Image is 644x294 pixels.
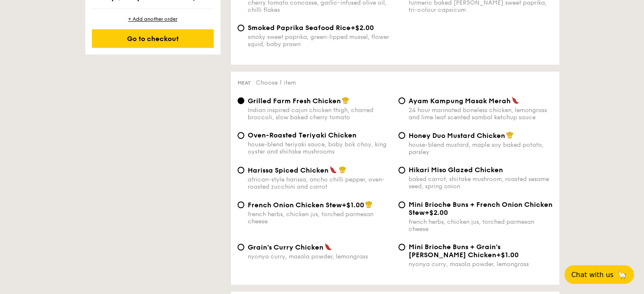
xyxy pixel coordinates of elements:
span: +$1.00 [342,201,364,209]
input: Grilled Farm Fresh ChickenIndian inspired cajun chicken thigh, charred broccoli, slow baked cherr... [238,97,244,104]
span: Mini Brioche Buns + French Onion Chicken Stew [409,201,553,217]
span: Smoked Paprika Seafood Rice [248,24,351,32]
img: icon-chef-hat.a58ddaea.svg [342,96,349,104]
span: French Onion Chicken Stew [248,201,342,209]
div: baked carrot, shiitake mushroom, roasted sesame seed, spring onion [409,176,553,190]
div: Go to checkout [92,29,214,48]
span: Hikari Miso Glazed Chicken [409,166,503,174]
img: icon-spicy.37a8142b.svg [324,243,332,250]
span: +$1.00 [496,251,519,259]
input: Smoked Paprika Seafood Rice+$2.00smoky sweet paprika, green-lipped mussel, flower squid, baby prawn [238,25,244,31]
input: Hikari Miso Glazed Chickenbaked carrot, shiitake mushroom, roasted sesame seed, spring onion [398,167,405,173]
input: Mini Brioche Buns + Grain's [PERSON_NAME] Chicken+$1.00nyonya curry, masala powder, lemongrass [398,244,405,250]
span: Grain's Curry Chicken [248,243,323,251]
div: nyonya curry, masala powder, lemongrass [409,261,553,268]
input: Oven-Roasted Teriyaki Chickenhouse-blend teriyaki sauce, baby bok choy, king oyster and shiitake ... [238,132,244,139]
span: Harissa Spiced Chicken [248,166,329,174]
input: Mini Brioche Buns + French Onion Chicken Stew+$2.00french herbs, chicken jus, torched parmesan ch... [398,201,405,208]
img: icon-chef-hat.a58ddaea.svg [365,201,373,208]
span: +$2.00 [425,209,448,217]
span: 🦙 [617,270,627,280]
div: Indian inspired cajun chicken thigh, charred broccoli, slow baked cherry tomato [248,107,392,121]
span: Meat [238,80,251,86]
button: Chat with us🦙 [564,265,634,284]
div: nyonya curry, masala powder, lemongrass [248,253,392,260]
span: Grilled Farm Fresh Chicken [248,97,341,105]
div: house-blend teriyaki sauce, baby bok choy, king oyster and shiitake mushrooms [248,141,392,155]
span: Chat with us [571,271,614,279]
div: 24 hour marinated boneless chicken, lemongrass and lime leaf scented sambal ketchup sauce [409,107,553,121]
div: french herbs, chicken jus, torched parmesan cheese [248,211,392,225]
span: Oven-Roasted Teriyaki Chicken [248,131,357,139]
span: +$2.00 [351,24,374,32]
input: Honey Duo Mustard Chickenhouse-blend mustard, maple soy baked potato, parsley [398,132,405,139]
div: french herbs, chicken jus, torched parmesan cheese [409,218,553,233]
img: icon-chef-hat.a58ddaea.svg [339,166,346,173]
div: african-style harissa, ancho chilli pepper, oven-roasted zucchini and carrot [248,176,392,190]
div: house-blend mustard, maple soy baked potato, parsley [409,141,553,156]
span: Mini Brioche Buns + Grain's [PERSON_NAME] Chicken [409,243,500,259]
img: icon-spicy.37a8142b.svg [329,166,337,173]
div: smoky sweet paprika, green-lipped mussel, flower squid, baby prawn [248,33,392,48]
input: Ayam Kampung Masak Merah24 hour marinated boneless chicken, lemongrass and lime leaf scented samb... [398,97,405,104]
span: Ayam Kampung Masak Merah [409,97,511,105]
input: Grain's Curry Chickennyonya curry, masala powder, lemongrass [238,244,244,250]
img: icon-chef-hat.a58ddaea.svg [506,131,514,139]
div: + Add another order [92,16,214,22]
span: Honey Duo Mustard Chicken [409,132,505,140]
input: Harissa Spiced Chickenafrican-style harissa, ancho chilli pepper, oven-roasted zucchini and carrot [238,167,244,173]
input: French Onion Chicken Stew+$1.00french herbs, chicken jus, torched parmesan cheese [238,201,244,208]
span: Choose 1 item [256,79,296,86]
img: icon-spicy.37a8142b.svg [511,96,519,104]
